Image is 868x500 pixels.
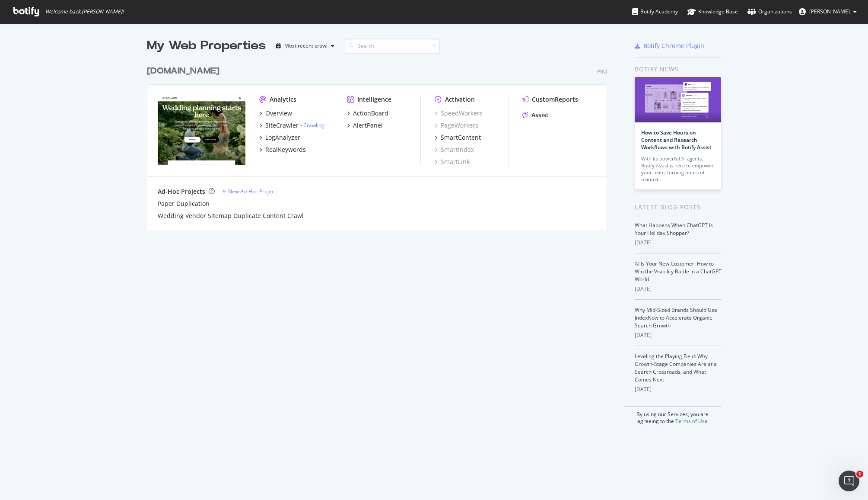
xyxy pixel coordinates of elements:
a: Paper Duplication [158,199,210,208]
a: Wedding Vendor Sitemap Duplicate Content Crawl [158,212,304,220]
div: grid [147,54,614,230]
div: Organizations [747,7,792,16]
div: - [300,122,324,129]
a: PageWorkers [435,121,478,130]
iframe: Intercom live chat [839,471,859,491]
span: Welcome back, [PERSON_NAME] ! [45,8,124,15]
div: Activation [445,95,475,104]
div: Botify news [635,64,722,74]
a: [DOMAIN_NAME] [147,65,223,77]
div: [DATE] [635,285,722,293]
div: AlertPanel [353,121,383,130]
a: Botify Chrome Plugin [635,42,704,50]
div: Botify Chrome Plugin [643,42,704,50]
div: LogAnalyzer [265,133,300,142]
a: AI Is Your New Customer: How to Win the Visibility Battle in a ChatGPT World [635,260,722,283]
a: AlertPanel [347,121,383,130]
span: 1 [856,471,863,478]
a: Terms of Use [675,417,708,425]
a: SmartLink [435,157,470,166]
div: [DATE] [635,239,722,247]
div: SmartContent [441,133,481,142]
img: How to Save Hours on Content and Research Workflows with Botify Assist [635,77,721,122]
div: Most recent crawl [284,43,327,48]
a: SmartIndex [435,145,474,154]
a: Leveling the Playing Field: Why Growth-Stage Companies Are at a Search Crossroads, and What Comes... [635,353,717,383]
div: Intelligence [357,95,391,104]
a: LogAnalyzer [259,133,300,142]
a: New Ad-Hoc Project [222,188,276,195]
div: Assist [531,111,549,119]
button: [PERSON_NAME] [792,5,864,19]
a: Overview [259,109,292,118]
a: Assist [522,111,549,119]
div: Analytics [270,95,296,104]
div: Pro [597,68,607,75]
a: What Happens When ChatGPT Is Your Holiday Shopper? [635,221,713,237]
a: ActionBoard [347,109,388,118]
a: How to Save Hours on Content and Research Workflows with Botify Assist [641,129,712,151]
img: zola.com [158,95,245,165]
div: New Ad-Hoc Project [228,188,276,195]
input: Search [345,38,440,54]
div: ActionBoard [353,109,388,118]
div: [DATE] [635,331,722,339]
a: Why Mid-Sized Brands Should Use IndexNow to Accelerate Organic Search Growth [635,306,717,329]
div: CustomReports [532,95,578,104]
div: By using our Services, you are agreeing to the [624,406,722,425]
div: SiteCrawler [265,121,299,130]
div: RealKeywords [265,145,306,154]
span: Stephane Bailliez [809,8,850,15]
div: [DATE] [635,385,722,393]
a: RealKeywords [259,145,306,154]
div: Knowledge Base [687,7,738,16]
div: [DOMAIN_NAME] [147,65,219,77]
div: With its powerful AI agents, Botify Assist is here to empower your team, turning hours of manual… [641,155,715,183]
a: SmartContent [435,133,481,142]
a: Crawling [303,122,324,129]
a: SpeedWorkers [435,109,483,118]
div: My Web Properties [147,37,266,54]
div: Botify Academy [632,7,678,16]
a: SiteCrawler- Crawling [259,121,324,130]
button: Most recent crawl [273,39,338,53]
div: Ad-Hoc Projects [158,187,205,196]
div: Latest Blog Posts [635,202,722,212]
a: CustomReports [522,95,578,104]
div: Overview [265,109,292,118]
